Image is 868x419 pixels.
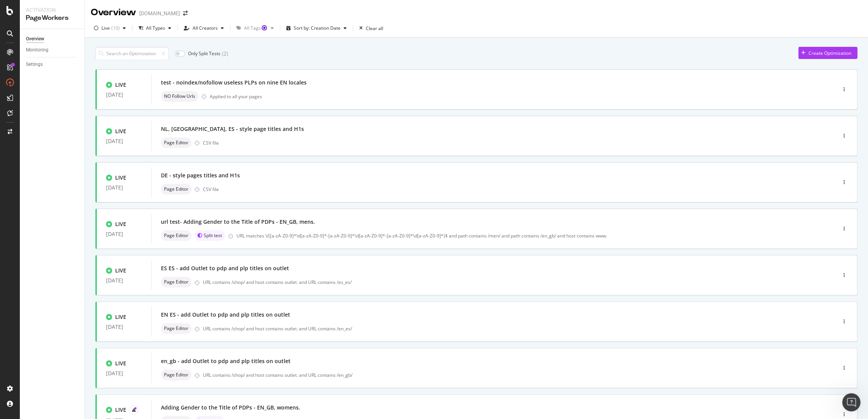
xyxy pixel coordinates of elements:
div: LIVE [115,127,126,135]
h1: Customer Support [37,4,92,10]
div: url test- Adding Gender to the Title of PDPs - EN_GB, mens. [161,218,315,226]
div: brand label [194,230,225,241]
span: Page Editor [164,373,188,377]
div: • : This shows when the test card/optimization was initially created in the system [12,52,140,75]
button: Live(10) [91,22,129,34]
div: [DATE] [106,138,142,144]
div: URL contains /shop/ and host contains outlet. and URL contains /en_gb/ [203,372,804,378]
div: Create Optimization [809,50,851,56]
div: arrow-right-arrow-left [183,11,188,16]
button: Clear all [356,22,383,34]
button: Create Optimization [798,47,857,59]
div: The live date is the more important metric for tracking your test performance, as it shows when t... [12,180,140,210]
div: en_gb - add Outlet to pdp and plp titles on outlet [161,357,291,365]
button: Sort by: Creation Date [283,22,350,34]
span: Page Editor [164,280,188,284]
div: LIVE [115,81,126,89]
div: DE - style pages titles and H1s [161,172,240,179]
button: Gif picker [36,249,42,255]
li: The test was edited after creation (which would reset counters but maintain the original creation... [18,155,140,177]
div: ES ES - add Outlet to pdp and plp titles on outlet [161,264,289,272]
input: Search an Optimization [95,47,169,60]
div: Monitoring [26,46,48,54]
div: URL contains /shop/ and host contains outlet. and URL contains /es_es/ [203,279,804,285]
div: Tooltip anchor [261,24,268,31]
a: Overview [26,35,79,43]
div: Overview [91,6,136,19]
div: CSV file [203,186,219,193]
li: You created the optimization as a draft first, then deployed it later [18,123,140,137]
div: neutral label [161,370,191,380]
button: All Types [135,22,174,34]
div: All Creators [193,26,218,30]
div: LIVE [115,360,126,367]
div: Adding Gender to the Title of PDPs - EN_GB, womens. [161,404,300,411]
div: [DATE] [106,231,142,237]
div: The split test report displays "how long the test has been running, and when the test was deploye... [12,78,140,108]
button: All Creators [181,22,227,34]
div: Close [134,3,148,17]
b: Creation Date ([DATE]) [15,53,84,59]
a: Monitoring [26,46,79,54]
div: [DATE] [106,185,142,191]
div: All Types [146,26,165,30]
div: ( 10 ) [111,26,120,30]
button: Send a message… [131,246,143,258]
div: Activation [26,6,78,14]
span: Page Editor [164,187,188,191]
div: PageWorkers [26,14,78,22]
div: neutral label [161,323,191,334]
button: Emoji picker [24,249,30,255]
div: NL, [GEOGRAPHIC_DATA], ES - style page titles and H1s [161,125,304,133]
div: Sort by: Creation Date [294,26,341,30]
div: Settings [26,61,43,69]
div: [DATE] [106,92,142,98]
button: Upload attachment [12,249,18,255]
div: Live [101,26,110,30]
div: All Tags [244,26,268,30]
a: Settings [26,61,79,69]
div: Applied to all your pages [210,93,262,100]
div: Customer Support says… [6,215,146,249]
div: [DOMAIN_NAME] [139,10,180,17]
button: Start recording [48,249,55,255]
div: [DATE] [106,370,142,376]
button: Home [119,3,134,18]
div: neutral label [161,230,191,241]
span: Split test [204,233,222,238]
div: neutral label [161,277,191,287]
div: URL contains /shop/ and host contains outlet. and URL contains /en_es/ [203,325,804,332]
button: All TagsTooltip anchor [233,22,277,34]
div: [DATE] [106,324,142,330]
button: go back [5,3,19,18]
div: LIVE [115,267,126,274]
div: [DATE] [106,277,142,284]
div: LIVE [115,406,126,414]
span: NO Follow Urls [164,94,195,99]
div: LIVE [115,220,126,228]
div: This timing difference can occur when: [12,112,140,119]
div: CSV file [203,140,219,146]
b: Live Date ([DATE]) [15,26,71,32]
div: LIVE [115,313,126,321]
img: Profile image for Customer Support [22,4,34,16]
div: Overview [26,35,44,43]
div: ( 2 ) [222,50,228,57]
span: Page Editor [164,233,188,238]
div: EN ES - add Outlet to pdp and plp titles on outlet [161,311,290,319]
div: neutral label [161,91,198,102]
p: The team can also help [37,10,95,17]
span: Page Editor [164,140,188,145]
div: test - noindex/nofollow useless PLPs on nine EN locales [161,79,307,86]
div: neutral label [161,137,191,148]
div: Clear all [366,25,383,32]
div: neutral label [161,184,191,194]
textarea: Message… [6,233,146,246]
div: • : This refers to when the test was actually deployed and went live on your website [12,26,140,48]
iframe: Intercom live chat [842,393,860,411]
div: LIVE [115,174,126,182]
div: Did that answer your question?Customer Support • 2h ago [6,215,102,232]
div: Only Split Tests [188,50,220,57]
div: Did that answer your question? [12,220,96,228]
div: URL matches \/([a-zA-Z0-9]*\d[a-zA-Z0-9]*-[a-zA-Z0-9]*\d[a-zA-Z0-9]*-[a-zA-Z0-9]*\d[a-zA-Z0-9]*)$... [236,233,804,239]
